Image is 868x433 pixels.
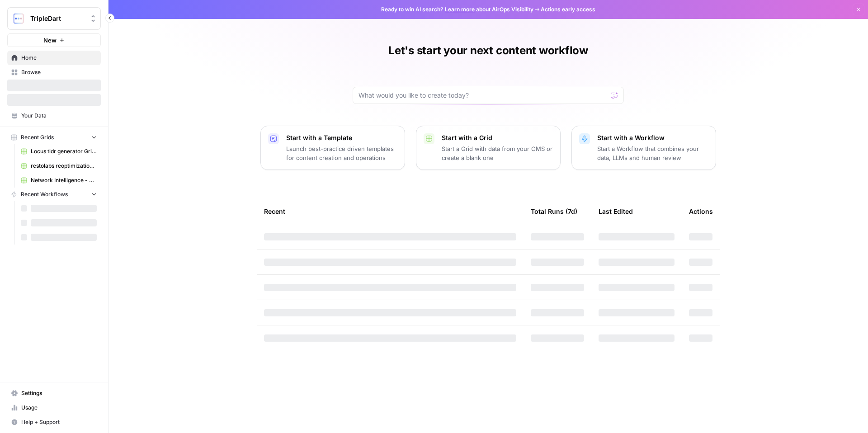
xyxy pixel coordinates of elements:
button: Start with a GridStart a Grid with data from your CMS or create a blank one [416,126,561,170]
span: Browse [21,68,97,76]
a: Learn more [445,6,475,13]
img: TripleDart Logo [10,10,27,27]
a: Locus tldr generator Grid (3) [17,144,101,159]
p: Start a Workflow that combines your data, LLMs and human review [597,144,708,162]
button: Start with a TemplateLaunch best-practice driven templates for content creation and operations [260,126,405,170]
button: Start with a WorkflowStart a Workflow that combines your data, LLMs and human review [571,126,716,170]
button: Recent Workflows [7,188,101,201]
span: New [43,36,57,45]
a: Settings [7,386,101,400]
span: Settings [21,389,97,397]
span: Recent Workflows [21,190,68,198]
span: Your Data [21,112,97,120]
a: Home [7,51,101,65]
div: Last Edited [599,199,633,224]
button: Recent Grids [7,131,101,144]
a: Network Intelligence - pseo- 1 Grid [17,173,101,188]
button: New [7,33,101,47]
span: Usage [21,404,97,412]
span: Ready to win AI search? about AirOps Visibility [381,5,533,14]
span: TripleDart [30,14,85,23]
p: Start with a Template [286,133,397,142]
span: Locus tldr generator Grid (3) [31,147,97,155]
div: Total Runs (7d) [531,199,577,224]
a: Usage [7,400,101,415]
a: restolabs reoptimizations aug [17,159,101,173]
span: Recent Grids [21,133,54,141]
input: What would you like to create today? [359,91,607,100]
span: restolabs reoptimizations aug [31,162,97,170]
span: Network Intelligence - pseo- 1 Grid [31,176,97,184]
h1: Let's start your next content workflow [388,43,588,58]
span: Home [21,54,97,62]
span: Help + Support [21,418,97,426]
button: Workspace: TripleDart [7,7,101,30]
a: Your Data [7,108,101,123]
p: Launch best-practice driven templates for content creation and operations [286,144,397,162]
p: Start with a Grid [442,133,553,142]
p: Start a Grid with data from your CMS or create a blank one [442,144,553,162]
div: Actions [689,199,713,224]
a: Browse [7,65,101,80]
div: Recent [264,199,516,224]
p: Start with a Workflow [597,133,708,142]
span: Actions early access [541,5,595,14]
button: Help + Support [7,415,101,429]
